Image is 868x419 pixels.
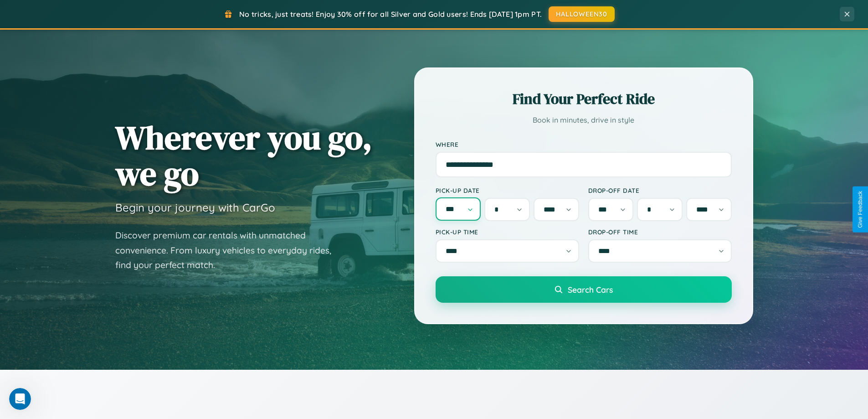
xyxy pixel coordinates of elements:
span: Search Cars [568,285,613,295]
div: Give Feedback [857,191,863,228]
label: Pick-up Time [436,228,579,236]
h1: Wherever you go, we go [115,119,372,191]
p: Discover premium car rentals with unmatched convenience. From luxury vehicles to everyday rides, ... [115,228,343,273]
p: Book in minutes, drive in style [436,114,732,127]
h2: Find Your Perfect Ride [436,89,732,109]
h3: Begin your journey with CarGo [115,201,275,214]
label: Drop-off Time [588,228,732,236]
label: Where [436,140,732,148]
span: No tricks, just treats! Enjoy 30% off for all Silver and Gold users! Ends [DATE] 1pm PT. [239,10,542,19]
button: HALLOWEEN30 [549,6,615,22]
button: Search Cars [436,276,732,303]
label: Pick-up Date [436,186,579,194]
iframe: Intercom live chat [9,388,31,410]
label: Drop-off Date [588,186,732,194]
